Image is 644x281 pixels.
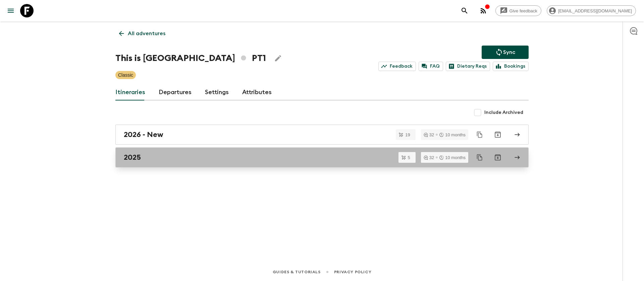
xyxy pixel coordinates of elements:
a: Guides & Tutorials [273,268,321,276]
div: [EMAIL_ADDRESS][DOMAIN_NAME] [547,5,636,16]
h2: 2025 [124,153,141,162]
a: Bookings [493,62,529,71]
div: 32 [424,133,434,137]
a: Attributes [242,84,272,100]
div: 10 months [439,155,466,160]
h1: This is [GEOGRAPHIC_DATA] PT1 [115,52,266,65]
button: Archive [491,128,504,141]
a: Departures [159,84,192,100]
a: All adventures [115,27,169,40]
a: Settings [205,84,229,100]
button: Duplicate [474,129,486,141]
p: All adventures [128,29,165,38]
span: 5 [404,155,414,160]
button: Duplicate [474,151,486,163]
a: 2026 - New [115,125,529,145]
h2: 2026 - New [124,130,163,139]
button: Sync adventure departures to the booking engine [482,46,529,59]
p: Sync [503,48,515,56]
a: Dietary Reqs [446,62,490,71]
button: menu [4,4,17,17]
p: Classic [118,72,133,78]
div: 32 [424,155,434,160]
button: search adventures [458,4,471,17]
button: Archive [491,151,504,164]
span: Include Archived [484,109,523,116]
a: FAQ [419,62,443,71]
span: 19 [401,133,414,137]
a: Privacy Policy [334,268,371,276]
a: Itineraries [115,84,145,100]
a: Give feedback [495,5,541,16]
span: Give feedback [506,8,541,13]
div: 10 months [439,133,466,137]
a: 2025 [115,147,529,167]
a: Feedback [378,62,416,71]
span: [EMAIL_ADDRESS][DOMAIN_NAME] [554,8,636,13]
button: Edit Adventure Title [271,52,285,65]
